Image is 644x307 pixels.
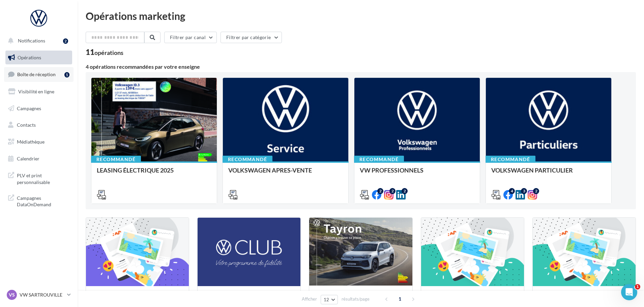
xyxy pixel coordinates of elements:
[17,122,36,128] span: Contacts
[621,284,637,300] iframe: Intercom live chat
[4,191,74,211] a: Campagnes DataOnDemand
[4,101,74,116] a: Campagnes
[17,139,45,145] span: Médiathèque
[9,291,15,298] span: VS
[491,167,606,180] div: VOLKSWAGEN PARTICULIER
[63,38,68,44] div: 2
[342,296,370,302] span: résultats/page
[91,156,141,163] div: Recommandé
[4,118,74,132] a: Contacts
[17,156,39,161] span: Calendrier
[228,167,343,180] div: VOLKSWAGEN APRES-VENTE
[86,11,636,21] div: Opérations marketing
[324,297,329,302] span: 12
[302,296,317,302] span: Afficher
[86,49,123,56] div: 11
[4,51,74,65] a: Opérations
[521,188,527,194] div: 3
[360,167,474,180] div: VW PROFESSIONNELS
[321,295,338,304] button: 12
[17,105,41,111] span: Campagnes
[377,188,383,194] div: 2
[17,193,69,208] span: Campagnes DataOnDemand
[4,34,71,48] button: Notifications 2
[18,55,41,60] span: Opérations
[94,50,123,56] div: opérations
[18,89,54,94] span: Visibilité en ligne
[221,32,282,43] button: Filtrer par catégorie
[509,188,515,194] div: 4
[64,72,69,78] div: 1
[389,188,396,194] div: 2
[164,32,217,43] button: Filtrer par canal
[4,135,74,149] a: Médiathèque
[4,152,74,166] a: Calendrier
[533,188,539,194] div: 2
[635,284,640,289] span: 1
[354,156,404,163] div: Recommandé
[402,188,408,194] div: 2
[4,168,74,188] a: PLV et print personnalisable
[20,291,64,298] p: VW SARTROUVILLE
[17,171,69,185] span: PLV et print personnalisable
[223,156,272,163] div: Recommandé
[5,288,72,301] a: VS VW SARTROUVILLE
[394,294,405,304] span: 1
[86,64,636,69] div: 4 opérations recommandées par votre enseigne
[18,38,45,43] span: Notifications
[486,156,535,163] div: Recommandé
[4,67,74,82] a: Boîte de réception1
[97,167,211,180] div: LEASING ÉLECTRIQUE 2025
[4,85,74,99] a: Visibilité en ligne
[17,71,56,77] span: Boîte de réception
